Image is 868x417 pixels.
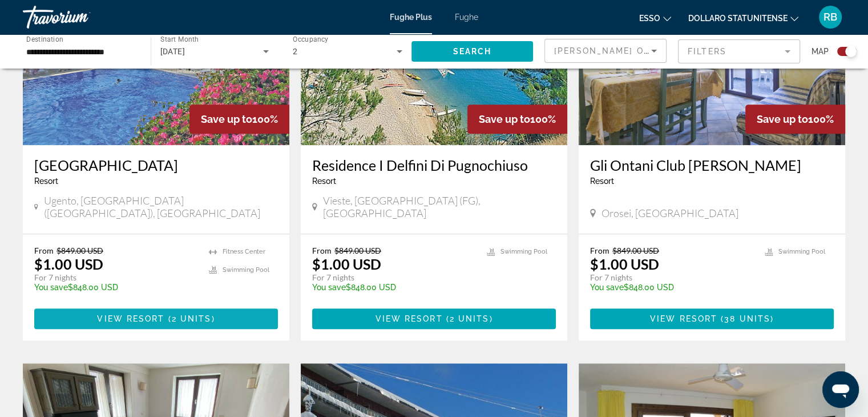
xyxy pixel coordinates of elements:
[172,314,212,323] span: 2 units
[590,308,834,329] button: View Resort(38 units)
[822,371,859,408] iframe: Pulsante per aprire la finestra di messaggistica
[160,47,185,56] span: [DATE]
[590,283,624,292] span: You save
[34,272,197,283] p: For 7 nights
[189,105,289,134] div: 100%
[745,105,845,134] div: 100%
[160,35,199,43] span: Start Month
[639,10,671,26] button: Cambia lingua
[554,46,679,55] span: [PERSON_NAME] offerte
[312,246,332,255] span: From
[312,177,336,186] span: Resort
[479,113,530,125] span: Save up to
[201,113,252,125] span: Save up to
[312,255,381,272] p: $1.00 USD
[688,14,788,23] font: Dollaro statunitense
[34,157,278,174] a: [GEOGRAPHIC_DATA]
[612,246,659,255] span: $849.00 USD
[443,314,493,323] span: ( )
[23,2,137,32] a: Travorio
[312,283,475,292] p: $848.00 USD
[467,105,567,134] div: 100%
[724,314,770,323] span: 38 units
[601,207,738,219] span: Orosei, [GEOGRAPHIC_DATA]
[34,308,278,329] button: View Resort(2 units)
[34,246,54,255] span: From
[812,43,829,59] span: Map
[590,283,753,292] p: $848.00 USD
[590,177,614,186] span: Resort
[34,177,58,186] span: Resort
[590,157,834,174] a: Gli Ontani Club [PERSON_NAME]
[823,11,837,23] font: RB
[44,194,278,219] span: Ugento, [GEOGRAPHIC_DATA]([GEOGRAPHIC_DATA]), [GEOGRAPHIC_DATA]
[165,314,215,323] span: ( )
[590,246,609,255] span: From
[717,314,774,323] span: ( )
[390,13,432,22] a: Fughe Plus
[554,44,657,58] mat-select: Sort by
[688,10,798,26] button: Cambia valuta
[678,39,800,64] button: Filter
[223,266,269,274] span: Swimming Pool
[312,157,556,174] a: Residence I Delfini Di Pugnochiuso
[590,272,753,283] p: For 7 nights
[223,248,265,255] span: Fitness Center
[639,14,660,23] font: esso
[450,314,490,323] span: 2 units
[323,194,556,219] span: Vieste, [GEOGRAPHIC_DATA] (FG), [GEOGRAPHIC_DATA]
[334,246,381,255] span: $849.00 USD
[411,41,534,62] button: Search
[650,314,717,323] span: View Resort
[778,248,825,255] span: Swimming Pool
[815,5,845,29] button: Menu utente
[590,255,659,272] p: $1.00 USD
[293,47,297,56] span: 2
[293,35,329,43] span: Occupancy
[375,314,442,323] span: View Resort
[500,248,547,255] span: Swimming Pool
[97,314,164,323] span: View Resort
[312,283,346,292] span: You save
[34,283,68,292] span: You save
[34,255,103,272] p: $1.00 USD
[26,35,63,43] span: Destination
[312,308,556,329] button: View Resort(2 units)
[312,272,475,283] p: For 7 nights
[455,13,478,22] a: Fughe
[757,113,808,125] span: Save up to
[453,47,491,56] span: Search
[56,246,103,255] span: $849.00 USD
[34,283,197,292] p: $848.00 USD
